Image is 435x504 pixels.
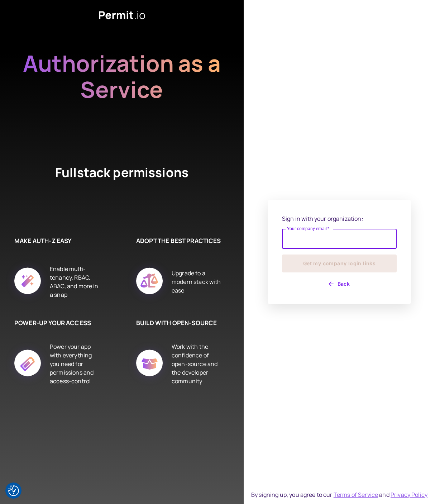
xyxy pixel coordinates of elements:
[287,225,330,232] label: Your company email
[282,214,397,223] p: Sign in with your organization:
[172,342,222,386] div: Work with the confidence of open-source and the developer community
[50,260,100,304] div: Enable multi-tenancy, RBAC, ABAC, and more in a snap
[14,318,100,328] h6: POWER-UP YOUR ACCESS
[50,342,100,386] div: Power your app with everything you need for permissions and access-control
[391,491,427,499] a: Privacy Policy
[334,491,378,499] a: Terms of Service
[29,164,215,208] h4: Fullstack permissions
[136,318,222,328] h6: BUILD WITH OPEN-SOURCE
[172,260,222,304] div: Upgrade to a modern stack with ease
[14,236,100,246] h6: MAKE AUTH-Z EASY
[8,485,19,496] img: Revisit consent button
[8,485,19,496] button: Consent Preferences
[136,236,222,246] h6: ADOPT THE BEST PRACTICES
[282,278,397,290] button: Back
[282,255,397,272] button: Get my company login links
[251,490,427,499] div: By signing up, you agree to our and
